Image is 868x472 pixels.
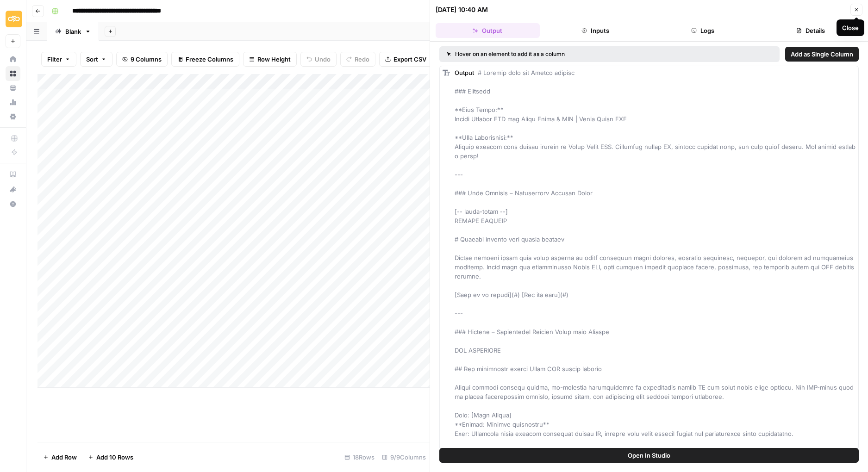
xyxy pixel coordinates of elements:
[842,23,859,32] div: Close
[80,52,112,67] button: Sort
[315,55,331,64] span: Undo
[171,52,239,67] button: Freeze Columns
[341,450,378,465] div: 18 Rows
[65,27,81,36] div: Blank
[6,52,20,67] a: Home
[186,55,233,64] span: Freeze Columns
[340,52,375,67] button: Redo
[82,450,139,465] button: Add 10 Rows
[628,451,670,460] span: Open In Studio
[6,11,22,27] img: Sinch Logo
[759,23,863,38] button: Details
[378,450,430,465] div: 9/9 Columns
[355,55,369,64] span: Redo
[6,66,20,81] a: Browse
[300,52,337,67] button: Undo
[6,81,20,95] a: Your Data
[51,453,77,462] span: Add Row
[447,50,668,58] div: Hover on an element to add it as a column
[6,95,20,110] a: Usage
[86,55,98,64] span: Sort
[543,23,648,38] button: Inputs
[47,22,99,41] a: Blank
[41,52,76,67] button: Filter
[131,55,162,64] span: 9 Columns
[436,5,488,14] div: [DATE] 10:40 AM
[37,450,82,465] button: Add Row
[436,23,540,38] button: Output
[6,7,20,31] button: Workspace: Sinch
[785,47,859,62] button: Add as Single Column
[379,52,432,67] button: Export CSV
[47,55,62,64] span: Filter
[6,197,20,211] button: Help + Support
[257,55,291,64] span: Row Height
[439,448,859,463] button: Open In Studio
[96,453,133,462] span: Add 10 Rows
[6,167,20,182] a: AirOps Academy
[455,69,474,76] span: Output
[243,52,297,67] button: Row Height
[6,182,20,197] button: What's new?
[6,109,20,124] a: Settings
[651,23,755,38] button: Logs
[791,50,853,59] span: Add as Single Column
[116,52,168,67] button: 9 Columns
[393,55,426,64] span: Export CSV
